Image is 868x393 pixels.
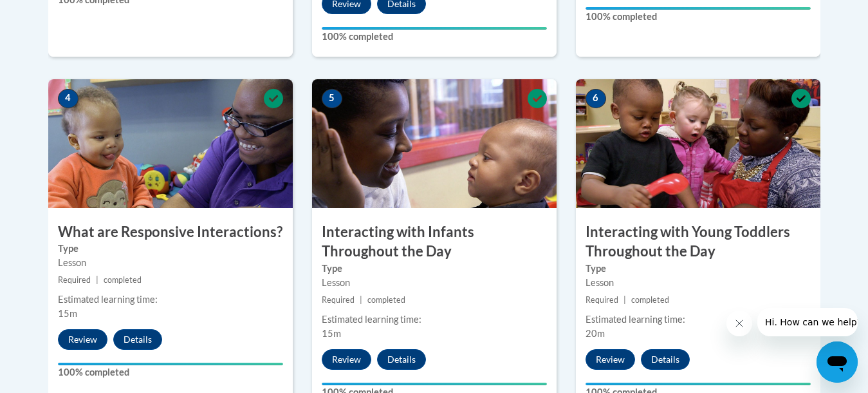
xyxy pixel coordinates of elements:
[631,295,669,305] span: completed
[817,341,858,383] iframe: Button to launch messaging window
[58,365,283,379] label: 100% completed
[586,383,811,385] div: Your progress
[586,276,811,290] div: Lesson
[726,311,752,336] iframe: Close message
[586,89,606,108] span: 6
[58,363,283,365] div: Your progress
[58,329,107,350] button: Review
[367,295,405,305] span: completed
[48,222,293,242] h3: What are Responsive Interactions?
[586,349,635,370] button: Review
[586,262,811,276] label: Type
[322,30,547,44] label: 100% completed
[586,328,605,339] span: 20m
[623,295,626,305] span: |
[113,329,162,350] button: Details
[586,295,618,305] span: Required
[322,312,547,327] div: Estimated learning time:
[586,7,811,10] div: Your progress
[322,295,355,305] span: Required
[586,10,811,24] label: 100% completed
[58,308,77,319] span: 15m
[104,275,142,285] span: completed
[58,292,283,307] div: Estimated learning time:
[360,295,362,305] span: |
[96,275,98,285] span: |
[58,89,78,108] span: 4
[322,383,547,385] div: Your progress
[576,79,820,208] img: Course Image
[322,89,342,108] span: 5
[377,349,426,370] button: Details
[322,262,547,276] label: Type
[322,349,371,370] button: Review
[312,222,557,262] h3: Interacting with Infants Throughout the Day
[58,275,91,285] span: Required
[586,312,811,327] div: Estimated learning time:
[58,242,283,256] label: Type
[641,349,690,370] button: Details
[8,9,104,19] span: Hi. How can we help?
[322,27,547,30] div: Your progress
[58,256,283,270] div: Lesson
[48,79,293,208] img: Course Image
[757,308,858,336] iframe: Message from company
[312,79,557,208] img: Course Image
[576,222,820,262] h3: Interacting with Young Toddlers Throughout the Day
[322,276,547,290] div: Lesson
[322,328,341,339] span: 15m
